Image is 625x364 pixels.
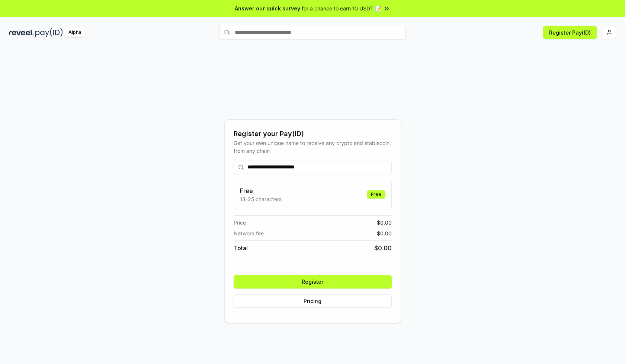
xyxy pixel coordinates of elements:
span: $ 0.00 [377,219,392,226]
button: Register [234,275,392,289]
span: for a chance to earn 10 USDT 📝 [302,4,381,12]
button: Register Pay(ID) [543,26,597,39]
div: Alpha [64,28,85,37]
div: Get your own unique name to receive any crypto and stablecoin, from any chain [234,139,392,155]
span: $ 0.00 [377,229,392,237]
p: 13-25 characters [240,195,282,203]
div: Register your Pay(ID) [234,129,392,139]
img: pay_id [35,28,63,37]
span: $ 0.00 [374,244,392,252]
button: Pricing [234,294,392,308]
img: reveel_dark [9,28,34,37]
div: Free [367,190,385,199]
span: Total [234,244,248,252]
span: Price [234,219,246,226]
span: Answer our quick survey [235,4,300,12]
h3: Free [240,186,282,195]
span: Network fee [234,229,264,237]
